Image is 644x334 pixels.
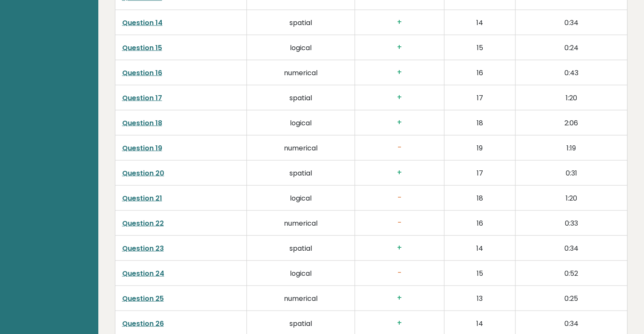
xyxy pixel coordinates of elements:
td: 19 [444,135,515,160]
td: 2:06 [515,110,627,135]
td: numerical [247,286,355,311]
h3: - [362,218,437,227]
td: spatial [247,160,355,185]
td: 17 [444,160,515,185]
a: Question 23 [122,243,164,253]
td: 13 [444,286,515,311]
td: 0:34 [515,10,627,35]
h3: + [362,42,437,51]
td: 14 [444,10,515,35]
td: numerical [247,60,355,85]
a: Question 16 [122,68,162,77]
td: 16 [444,210,515,235]
td: 1:20 [515,185,627,210]
h3: + [362,318,437,327]
a: Question 26 [122,318,164,328]
td: numerical [247,135,355,160]
td: logical [247,260,355,286]
h3: + [362,93,437,102]
h3: + [362,168,437,177]
a: Question 24 [122,268,164,278]
a: Question 17 [122,93,162,102]
td: 0:25 [515,286,627,311]
a: Question 19 [122,143,162,153]
a: Question 18 [122,118,162,127]
td: 18 [444,110,515,135]
h3: + [362,243,437,252]
td: 0:31 [515,160,627,185]
td: numerical [247,210,355,235]
h3: - [362,268,437,277]
h3: + [362,17,437,26]
td: logical [247,185,355,210]
td: 0:43 [515,60,627,85]
td: logical [247,35,355,60]
td: spatial [247,10,355,35]
td: 1:20 [515,85,627,110]
td: 1:19 [515,135,627,160]
td: 15 [444,35,515,60]
td: logical [247,110,355,135]
a: Question 25 [122,293,164,303]
a: Question 14 [122,17,163,27]
h3: + [362,293,437,302]
td: 0:24 [515,35,627,60]
h3: - [362,143,437,152]
td: spatial [247,85,355,110]
td: 14 [444,235,515,260]
a: Question 15 [122,42,162,52]
td: 18 [444,185,515,210]
td: 0:34 [515,235,627,260]
h3: + [362,118,437,127]
td: 0:52 [515,260,627,286]
a: Question 22 [122,218,164,228]
td: 17 [444,85,515,110]
a: Question 21 [122,193,162,203]
h3: + [362,68,437,76]
td: 15 [444,260,515,286]
td: spatial [247,235,355,260]
a: Question 20 [122,168,164,178]
h3: - [362,193,437,202]
td: 0:33 [515,210,627,235]
td: 16 [444,60,515,85]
